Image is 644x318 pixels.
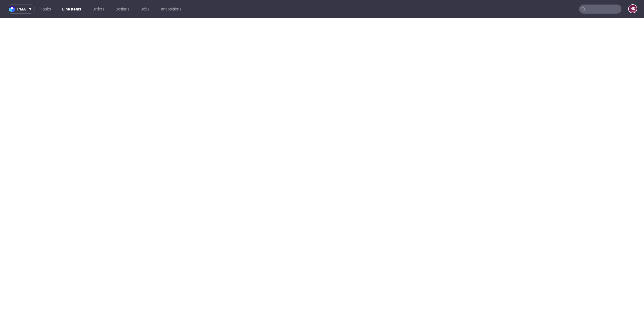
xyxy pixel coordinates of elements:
[137,5,153,14] a: Jobs
[112,5,133,14] a: Designs
[629,5,637,13] figcaption: HD
[37,5,54,14] a: Tasks
[17,7,26,11] span: pma
[7,5,35,14] button: pma
[59,5,84,14] a: Line Items
[157,5,185,14] a: Impositions
[9,6,17,12] img: logo
[89,5,108,14] a: Orders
